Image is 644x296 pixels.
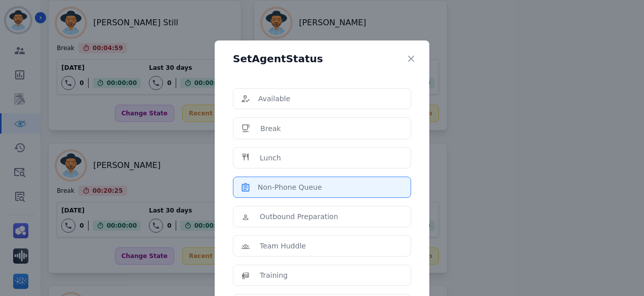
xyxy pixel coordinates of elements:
p: Outbound Preparation [260,212,338,222]
p: Training [260,270,288,280]
img: icon [241,270,252,280]
img: icon [241,241,252,251]
p: Break [260,123,280,134]
img: icon [241,183,250,192]
img: icon [241,212,252,222]
img: icon [241,153,252,163]
img: icon [241,123,252,134]
p: Available [258,94,290,104]
p: Lunch [260,153,281,163]
h5: Set Agent Status [233,54,323,64]
p: Team Huddle [260,241,306,251]
p: Non-Phone Queue [258,182,322,192]
img: icon [241,95,250,103]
